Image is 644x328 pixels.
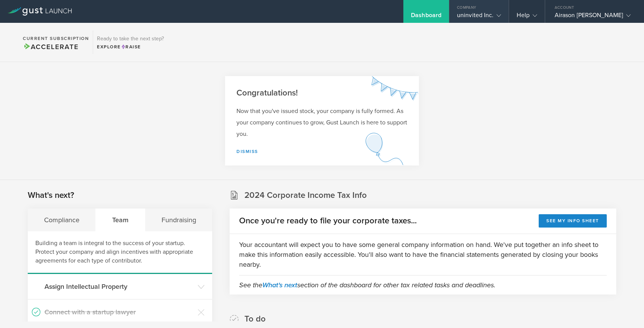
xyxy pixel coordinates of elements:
div: Building a team is integral to the success of your startup. Protect your company and align incent... [28,231,212,274]
span: Raise [121,44,141,49]
div: Help [517,11,537,23]
h3: Ready to take the next step? [97,36,164,41]
div: Fundraising [145,209,212,231]
a: Dismiss [236,149,258,154]
iframe: Chat Widget [606,291,644,328]
h2: What's next? [28,190,74,201]
h2: Once you're ready to file your corporate taxes... [239,215,417,226]
div: uninvited Inc. [457,11,501,23]
div: Compliance [28,209,96,231]
div: Team [96,209,145,231]
h3: Assign Intellectual Property [44,282,194,291]
button: See my info sheet [539,214,607,228]
h2: 2024 Corporate Income Tax Info [244,190,367,201]
h2: Current Subscription [23,36,89,41]
h2: Congratulations! [236,88,408,99]
div: Dashboard [411,11,441,23]
h2: To do [244,314,266,325]
p: Now that you've issued stock, your company is fully formed. As your company continues to grow, Gu... [236,105,408,140]
div: Airason [PERSON_NAME] [555,11,631,23]
h3: Connect with a startup lawyer [44,307,194,317]
div: Ready to take the next step?ExploreRaise [93,30,168,54]
span: Accelerate [23,43,78,51]
em: See the section of the dashboard for other tax related tasks and deadlines. [239,281,495,289]
a: What's next [262,281,297,289]
p: Your accountant will expect you to have some general company information on hand. We've put toget... [239,240,607,269]
div: Explore [97,43,164,50]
